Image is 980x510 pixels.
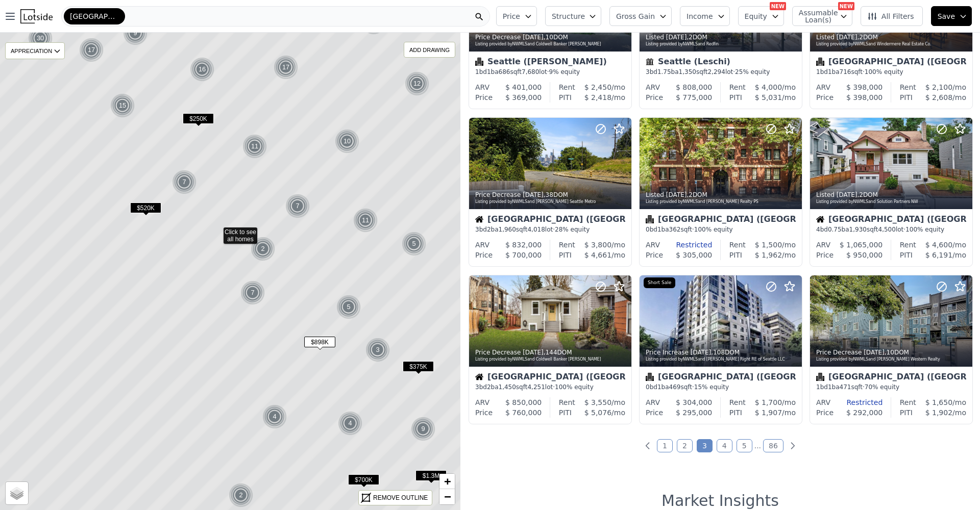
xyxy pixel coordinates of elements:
img: g1.png [402,232,427,256]
span: 1,960 [499,226,516,233]
div: Listing provided by NWMLS and Coldwell Banker [PERSON_NAME] [475,356,626,363]
img: g1.png [335,129,360,154]
img: Townhouse [646,58,654,66]
time: 2025-08-15 19:26 [666,191,687,198]
div: Rent [559,397,575,407]
time: 2025-08-15 18:21 [691,349,712,356]
div: $898K [304,337,335,351]
span: $ 2,418 [584,93,611,101]
button: Save [931,6,972,26]
div: /mo [916,82,966,92]
a: Page 3 is your current page [697,439,713,452]
div: 3 bd 2 ba sqft lot · 28% equity [475,225,625,234]
div: Price Increase , 108 DOM [646,348,797,356]
div: 16 [190,57,214,82]
span: $ 1,907 [755,409,782,417]
button: Gross Gain [609,6,672,26]
div: Listing provided by NWMLS and [PERSON_NAME] Seattle Metro [475,199,626,205]
span: $ 304,000 [676,398,712,406]
span: $ 401,000 [505,83,542,91]
time: 2025-08-15 21:06 [523,34,544,41]
div: /mo [575,397,625,407]
div: /mo [913,407,966,418]
span: $ 1,650 [925,398,952,406]
span: $ 6,191 [925,251,952,259]
div: Rent [729,240,746,250]
div: $520K [130,202,161,217]
div: [GEOGRAPHIC_DATA] ([GEOGRAPHIC_DATA]) [816,215,966,225]
span: Structure [552,11,584,21]
div: 7 [172,170,197,194]
button: Price [496,6,537,26]
div: 11 [242,134,267,159]
div: Listing provided by NWMLS and [PERSON_NAME] Right RE of Seattle LLC [646,356,797,363]
ul: Pagination [460,441,980,451]
span: 686 [499,68,510,75]
button: Assumable Loan(s) [792,6,852,26]
div: Seattle ([PERSON_NAME]) [475,58,625,68]
div: /mo [575,82,625,92]
span: 4,251 [527,384,545,391]
div: ARV [646,240,660,250]
span: $ 305,000 [676,251,712,259]
div: $1.3M [415,470,447,485]
a: Next page [788,441,798,451]
div: Rent [900,397,916,407]
img: g1.png [79,38,104,62]
div: PITI [559,407,572,418]
span: $ 2,450 [584,83,611,91]
div: ARV [816,397,830,407]
span: $ 295,000 [676,409,712,417]
div: Listing provided by NWMLS and Windermere Real Estate Co. [816,41,967,47]
img: g1.png [411,417,436,441]
span: $ 700,000 [505,251,542,259]
span: $ 398,000 [846,83,883,91]
a: Jump forward [754,442,761,450]
div: Price [816,92,834,103]
div: /mo [575,240,625,250]
span: $ 4,000 [755,83,782,91]
img: Condominium [816,58,824,66]
span: + [444,475,451,488]
div: Listed , 2 DOM [646,33,797,41]
a: Price Decrease [DATE],10DOMListing provided byNWMLSand [PERSON_NAME] Western RealtyCondominium[GE... [810,275,972,424]
div: Price Decrease , 144 DOM [475,348,626,356]
div: /mo [916,240,966,250]
div: Price [475,407,493,418]
div: 7 [240,280,265,305]
a: Layers [6,482,28,504]
div: Price Decrease , 38 DOM [475,191,626,199]
div: /mo [742,92,796,103]
div: Rent [900,240,916,250]
div: Listing provided by NWMLS and [PERSON_NAME] Western Realty [816,356,967,363]
img: Condominium [816,373,824,381]
div: ADD DRAWING [404,42,455,57]
img: Lotside [20,9,53,23]
div: /mo [913,250,966,260]
div: PITI [559,92,572,103]
span: $ 4,661 [584,251,611,259]
span: $1.3M [415,470,447,481]
div: /mo [742,407,796,418]
a: Page 1 [657,439,673,452]
span: $ 1,500 [755,241,782,249]
time: 2025-08-15 18:58 [523,349,544,356]
div: 15 [110,93,135,118]
span: 4,018 [527,226,545,233]
div: 1 bd 1 ba sqft · 100% equity [816,68,966,76]
div: /mo [572,407,625,418]
img: g1.png [405,71,430,96]
div: PITI [900,407,913,418]
div: 5 [336,295,361,319]
span: $ 4,600 [925,241,952,249]
div: /mo [916,397,966,407]
div: Seattle (Leschi) [646,58,796,68]
div: 1 bd 1 ba sqft · 70% equity [816,383,966,391]
div: 1 bd 1 ba sqft lot · 9% equity [475,68,625,76]
div: 4 bd 0.75 ba sqft lot · 100% equity [816,225,966,234]
img: g1.png [190,57,215,82]
div: 0 bd 1 ba sqft · 15% equity [646,383,796,391]
a: Zoom in [439,474,455,489]
div: 11 [353,208,378,233]
div: NEW [770,2,786,10]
